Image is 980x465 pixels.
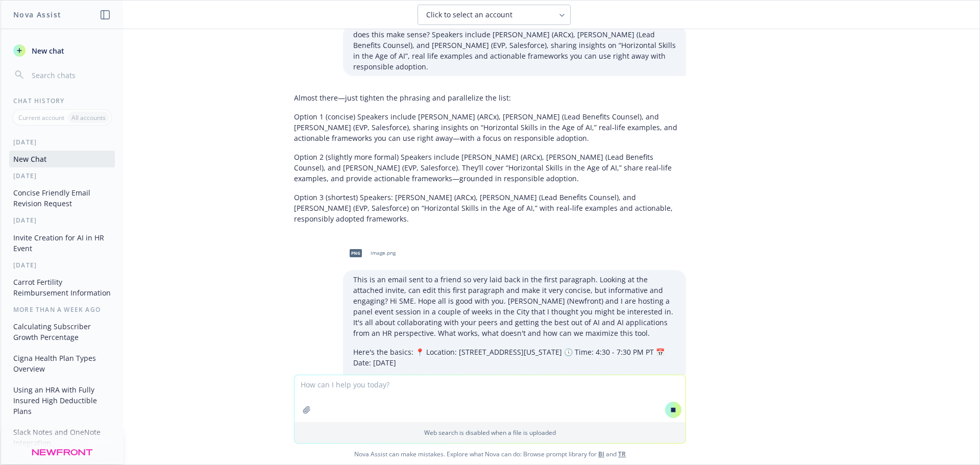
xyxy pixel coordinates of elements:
[1,305,123,314] div: More than a week ago
[418,5,571,25] button: Click to select an account
[1,216,123,225] div: [DATE]
[9,350,115,377] button: Cigna Health Plan Types Overview
[301,428,679,437] p: Web search is disabled when a file is uploaded
[371,250,396,256] span: image.png
[353,29,676,72] p: does this make sense? Speakers include [PERSON_NAME] (ARCx), [PERSON_NAME] (Lead Benefits Counsel...
[9,184,115,212] button: Concise Friendly Email Revision Request
[343,240,398,266] div: pngimage.png
[9,318,115,346] button: Calculating Subscriber Growth Percentage
[71,113,106,122] p: All accounts
[9,229,115,257] button: Invite Creation for AI in HR Event
[9,274,115,301] button: Carrot Fertility Reimbursement Information
[13,9,61,20] h1: Nova Assist
[9,424,115,451] button: Slack Notes and OneNote Integration
[1,96,123,105] div: Chat History
[294,111,686,143] p: Option 1 (concise) Speakers include [PERSON_NAME] (ARCx), [PERSON_NAME] (Lead Benefits Counsel), ...
[5,444,975,464] span: Nova Assist can make mistakes. Explore what Nova can do: Browse prompt library for and
[294,152,686,184] p: Option 2 (slightly more formal) Speakers include [PERSON_NAME] (ARCx), [PERSON_NAME] (Lead Benefi...
[353,347,676,368] p: Here's the basics: 📍 Location: [STREET_ADDRESS][US_STATE] 🕔 Time: 4:30 - 7:30 PM PT 📅 Date: [DATE]
[1,172,123,180] div: [DATE]
[9,41,115,60] button: New chat
[30,68,111,82] input: Search chats
[1,261,123,270] div: [DATE]
[618,450,626,458] a: TR
[9,381,115,420] button: Using an HRA with Fully Insured High Deductible Plans
[294,192,686,224] p: Option 3 (shortest) Speakers: [PERSON_NAME] (ARCx), [PERSON_NAME] (Lead Benefits Counsel), and [P...
[598,450,604,458] a: BI
[294,92,686,103] p: Almost there—just tighten the phrasing and parallelize the list:
[30,45,64,56] span: New chat
[1,138,123,146] div: [DATE]
[9,151,115,167] button: New Chat
[426,10,512,20] span: Click to select an account
[353,274,676,338] p: This is an email sent to a friend so very laid back in the first paragraph. Looking at the attach...
[18,113,64,122] p: Current account
[350,249,362,257] span: png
